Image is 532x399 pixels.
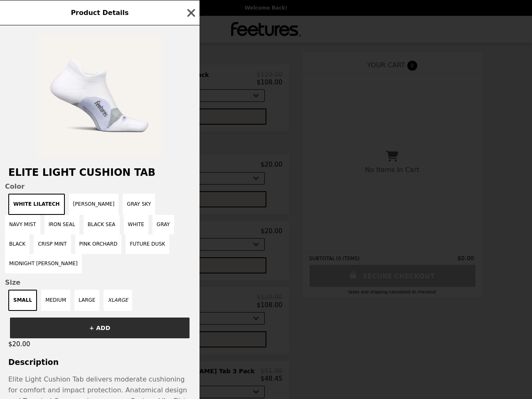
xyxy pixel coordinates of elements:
[44,215,79,234] button: Iron Seal
[5,215,40,234] button: Navy Mist
[5,182,195,190] span: Color
[5,278,195,286] span: Size
[8,290,37,311] button: SMALL
[34,234,71,254] button: Crisp Mint
[153,215,174,234] button: Gray
[74,290,99,311] button: LARGE
[10,318,190,338] button: + ADD
[37,34,162,158] img: White Lilatech / SMALL
[124,215,148,234] button: White
[123,194,155,215] button: Gray Sky
[8,194,65,215] button: White Lilatech
[84,215,120,234] button: Black Sea
[126,234,169,254] button: Future Dusk
[69,194,119,215] button: [PERSON_NAME]
[103,290,132,311] button: XLARGE
[5,254,82,273] button: Midnight [PERSON_NAME]
[75,234,122,254] button: Pink Orchard
[41,290,70,311] button: MEDIUM
[5,234,30,254] button: Black
[71,9,128,17] span: Product Details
